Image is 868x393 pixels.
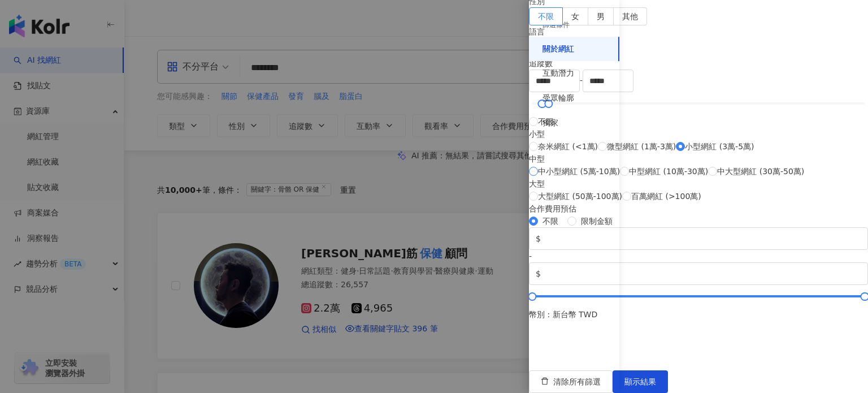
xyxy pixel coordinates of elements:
div: 互動潛力 [542,68,574,79]
span: 微型網紅 (1萬-3萬) [607,140,676,153]
button: 顯示結果 [613,370,668,393]
div: 中型 [529,153,804,165]
span: 顯示結果 [624,377,656,386]
div: 合作費用預估 [529,202,868,215]
div: 獨家 [542,118,558,129]
div: 大型 [529,178,804,190]
span: 百萬網紅 (>100萬) [631,190,701,202]
span: 中大型網紅 (30萬-50萬) [717,165,804,178]
div: 關於網紅 [542,44,574,55]
span: 其他 [622,12,638,21]
div: 幣別 : 新台幣 TWD [529,308,868,321]
div: 語言 [529,25,868,38]
span: 不限 [538,12,554,21]
div: 受眾輪廓 [542,93,574,104]
div: 小型 [529,128,804,140]
span: 中型網紅 (10萬-30萬) [629,165,708,178]
div: 追蹤數 [529,57,868,70]
span: 小型網紅 (3萬-5萬) [685,140,754,153]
